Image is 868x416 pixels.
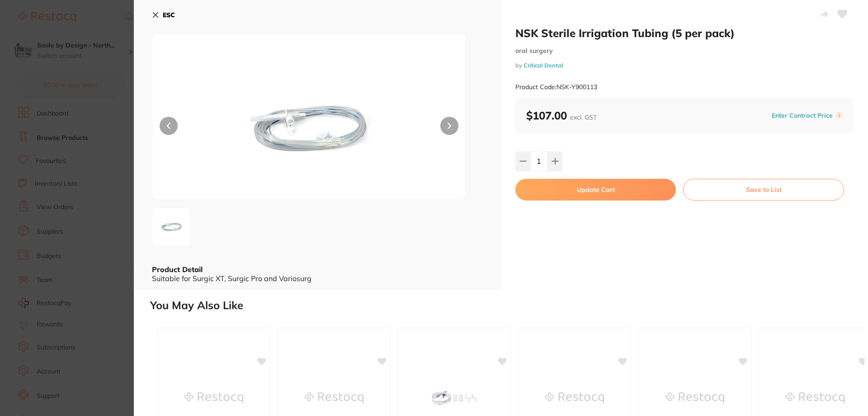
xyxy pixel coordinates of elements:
h2: NSK Sterile Irrigation Tubing (5 per pack) [515,26,854,40]
b: $107.00 [526,109,597,122]
h2: You May Also Like [150,299,864,312]
small: by [515,62,854,69]
button: Enter Contract Price [769,111,835,120]
small: oral surgery [515,47,854,55]
img: anBn [155,210,188,243]
span: excl. GST [570,113,597,121]
b: ESC [163,11,175,19]
img: anBn [215,57,403,200]
b: Product Detail [152,265,203,274]
label: i [835,112,843,119]
a: Critical Dental [524,62,563,69]
div: Suitable for Surgic XT, Surgic Pro and Variosurg [152,274,483,282]
button: ESC [152,7,175,23]
small: Product Code: NSK-Y900113 [515,83,597,91]
button: Update Cart [515,179,676,201]
button: Save to List [683,179,844,201]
